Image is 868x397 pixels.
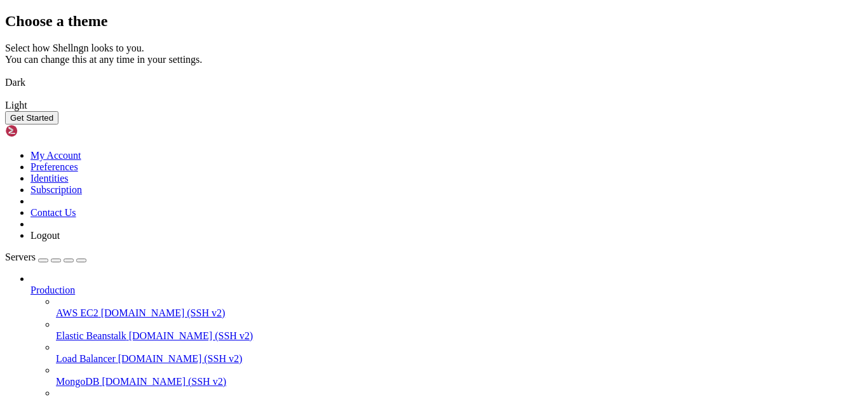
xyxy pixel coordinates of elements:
[56,353,863,365] a: Load Balancer [DOMAIN_NAME] (SSH v2)
[31,184,82,195] a: Subscription
[129,330,254,341] span: [DOMAIN_NAME] (SSH v2)
[5,77,863,88] div: Dark
[31,285,863,296] a: Production
[56,307,98,318] span: AWS EC2
[31,161,78,172] a: Preferences
[5,13,863,30] h2: Choose a theme
[5,252,36,262] span: Servers
[118,353,243,364] span: [DOMAIN_NAME] (SSH v2)
[56,376,99,387] span: MongoDB
[56,330,863,342] a: Elastic Beanstalk [DOMAIN_NAME] (SSH v2)
[5,252,86,262] a: Servers
[56,353,116,364] span: Load Balancer
[56,307,863,319] a: AWS EC2 [DOMAIN_NAME] (SSH v2)
[5,124,78,137] img: Shellngn
[56,376,863,387] a: MongoDB [DOMAIN_NAME] (SSH v2)
[31,230,60,241] a: Logout
[56,319,863,342] li: Elastic Beanstalk [DOMAIN_NAME] (SSH v2)
[31,207,76,218] a: Contact Us
[101,307,226,318] span: [DOMAIN_NAME] (SSH v2)
[56,342,863,365] li: Load Balancer [DOMAIN_NAME] (SSH v2)
[5,111,58,124] button: Get Started
[56,296,863,319] li: AWS EC2 [DOMAIN_NAME] (SSH v2)
[56,330,126,341] span: Elastic Beanstalk
[102,376,226,387] span: [DOMAIN_NAME] (SSH v2)
[5,43,863,65] div: Select how Shellngn looks to you. You can change this at any time in your settings.
[31,150,81,161] a: My Account
[31,285,75,295] span: Production
[31,173,69,184] a: Identities
[56,365,863,387] li: MongoDB [DOMAIN_NAME] (SSH v2)
[5,100,863,111] div: Light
